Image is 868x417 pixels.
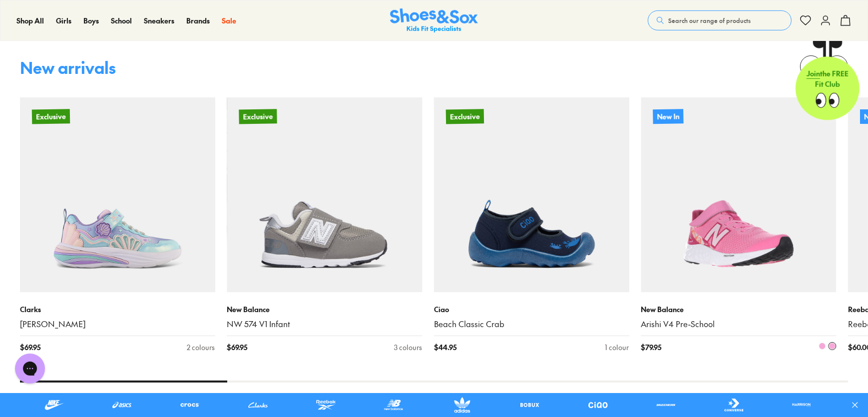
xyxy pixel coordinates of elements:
[20,342,40,353] span: $ 69.95
[20,304,215,315] p: Clarks
[144,15,174,26] a: Sneakers
[16,15,44,26] a: Shop All
[10,350,50,387] iframe: Gorgias live chat messenger
[796,60,860,97] p: the FREE Fit Club
[186,15,210,25] span: Brands
[20,97,215,293] a: Exclusive
[32,109,70,124] p: Exclusive
[227,342,248,353] span: $ 69.95
[16,15,44,25] span: Shop All
[111,15,132,26] a: School
[796,40,860,120] a: Jointhe FREE Fit Club
[144,15,174,25] span: Sneakers
[222,15,236,26] a: Sale
[227,304,423,315] p: New Balance
[394,342,422,353] div: 3 colours
[56,15,71,25] span: Girls
[390,8,478,33] a: Shoes & Sox
[186,15,210,26] a: Brands
[446,109,484,124] p: Exclusive
[605,342,629,353] div: 1 colour
[641,342,662,353] span: $ 79.95
[641,304,837,315] p: New Balance
[434,304,629,315] p: Ciao
[390,8,478,33] img: SNS_Logo_Responsive.svg
[239,109,277,124] p: Exclusive
[20,319,215,330] a: [PERSON_NAME]
[111,15,132,25] span: School
[56,15,71,26] a: Girls
[20,59,116,75] div: New arrivals
[187,342,215,353] div: 2 colours
[434,342,456,353] span: $ 44.95
[648,10,792,30] button: Search our range of products
[227,319,423,330] a: NW 574 V1 Infant
[222,15,236,25] span: Sale
[653,108,684,124] p: New In
[807,68,820,78] span: Join
[83,15,99,26] a: Boys
[83,15,99,25] span: Boys
[641,319,837,330] a: Arishi V4 Pre-School
[668,16,751,25] span: Search our range of products
[434,319,629,330] a: Beach Classic Crab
